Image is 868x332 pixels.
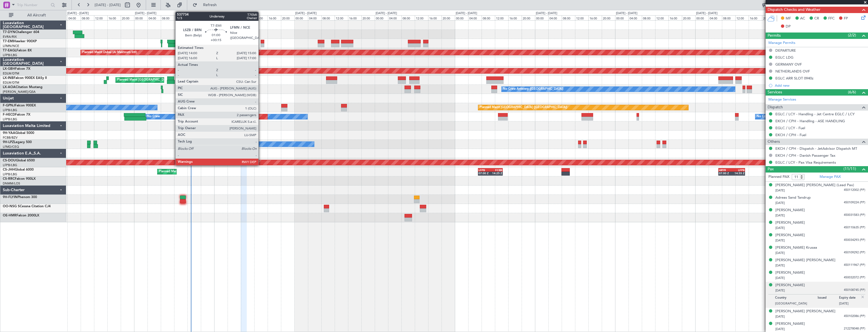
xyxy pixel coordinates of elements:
a: LFMN/NCE [3,44,19,48]
span: T7-EMI [3,40,14,43]
div: 08:00 [401,15,415,20]
div: No Crew Antwerp ([GEOGRAPHIC_DATA]) [503,85,563,93]
div: 12:00 [735,15,749,20]
div: 20:00 [281,15,294,20]
div: [PERSON_NAME] [775,233,805,238]
span: (6/6) [848,89,856,95]
span: FFC [828,16,835,21]
span: [DATE] [775,213,785,218]
span: [DATE] [775,226,785,230]
a: LFPB/LBG [3,108,17,112]
span: [DATE] [775,251,785,255]
a: LX-AOACitation Mustang [3,86,43,89]
div: 16:00 [749,15,762,20]
span: 450102086 (PP) [844,314,865,319]
div: 04:00 [388,15,401,20]
span: [DATE] - [DATE] [95,3,121,8]
a: CS-DOUGlobal 6500 [3,159,35,162]
span: Permits [768,33,781,39]
span: 450108745 (PP) [844,288,865,293]
div: 04:00 [468,15,482,20]
a: EVRA/RIX [3,35,17,39]
a: LX-INBFalcon 900EX EASy II [3,76,47,80]
div: 12:00 [94,15,107,20]
a: EKCH / CPH - Fuel [775,133,806,137]
div: No Crew [757,113,770,121]
button: Refresh [190,1,223,9]
div: 20:00 [602,15,615,20]
div: 08:00 [81,15,94,20]
a: OO-NSG SCessna Citation CJ4 [3,205,51,208]
img: close [860,294,865,299]
span: 9H-FLYIN [3,196,18,199]
span: OE-HMR [3,214,16,217]
span: LX-AOA [3,86,16,89]
span: (11/11) [844,166,856,172]
span: Services [768,89,782,96]
div: [DATE] - [DATE] [376,11,397,16]
div: Planned Maint [GEOGRAPHIC_DATA] ([GEOGRAPHIC_DATA]) [480,103,567,112]
div: 04:00 [548,15,562,20]
span: LX-GBH [3,67,15,71]
span: 450112002 (PP) [844,188,865,193]
span: 9H-LPZ [3,141,14,144]
div: 04:00 [228,15,241,20]
div: NETHERLANDS OVF [775,69,810,74]
p: [DATE] [839,301,860,307]
div: [PERSON_NAME] [775,270,805,276]
div: 04:00 [628,15,642,20]
div: GERMANY OVF [775,62,802,67]
a: EKCH / CPH - Danish Passenger Tax [775,153,835,158]
div: 08:00 [562,15,575,20]
div: Planned Maint [GEOGRAPHIC_DATA] ([GEOGRAPHIC_DATA]) [117,76,205,84]
div: 04:00 [709,15,722,20]
a: EDLW/DTM [3,71,19,76]
span: 212278048 (PP) [844,326,865,331]
span: [DATE] [775,314,785,319]
div: 12:00 [655,15,669,20]
div: [DATE] - [DATE] [135,11,156,16]
span: (2/2) [848,32,856,38]
span: Dispatch [768,104,783,111]
a: Manage Services [768,97,796,103]
span: OO-NSG S [3,205,20,208]
span: FP [844,16,848,21]
span: CS-RRC [3,177,15,181]
p: Issued [818,296,839,301]
a: CS-RRCFalcon 900LX [3,177,36,181]
div: 08:00 [642,15,655,20]
a: F-HECDFalcon 7X [3,113,30,116]
div: 04:00 [308,15,321,20]
span: 450111967 (PP) [844,263,865,268]
span: [DATE] [775,238,785,243]
div: EGLC LDG [775,55,793,60]
span: DP [786,24,791,29]
label: Planned PAX [768,174,789,180]
div: 14:25 Z [490,171,502,175]
div: [DATE] - [DATE] [215,11,236,16]
span: F-HECD [3,113,15,116]
a: EKCH / CPH - Dispatch - JetAdvisor Dispatch MT [775,146,857,151]
div: DEPARTURE [775,48,796,53]
input: Trip Number [17,1,49,9]
div: [PERSON_NAME] Krusaa [775,245,817,251]
div: LFPB [479,168,490,172]
div: 04:00 [147,15,161,20]
div: EGLC ARR SLOT 0940z [775,76,813,81]
div: 20:00 [361,15,375,20]
a: LFPB/LBG [3,172,17,176]
span: Dispatch Checks and Weather [768,7,820,13]
a: Manage Permits [768,40,795,46]
span: MF [786,16,791,21]
a: CS-JHHGlobal 6000 [3,168,34,171]
div: [PERSON_NAME] [775,283,805,288]
a: EDLW/DTM [3,81,19,85]
a: EGLC / LCY - Fuel [775,126,805,130]
a: 9H-FLYINPhenom 300 [3,196,37,199]
a: F-GPNJFalcon 900EX [3,104,36,107]
div: 12:00 [254,15,268,20]
span: T7-DYN [3,31,15,34]
div: HRYR [719,168,732,172]
div: 20:00 [682,15,695,20]
div: 20:00 [522,15,535,20]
